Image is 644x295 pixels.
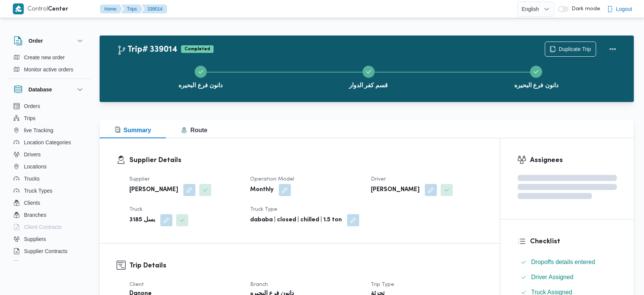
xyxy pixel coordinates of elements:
[250,177,294,182] span: Operation Model
[11,148,88,161] button: Drivers
[349,81,388,90] span: قسم كفر الدوار
[117,45,177,55] h2: Trip# 339014
[100,5,123,14] button: Home
[604,2,635,17] button: Logout
[117,57,285,96] button: دانون فرع البحيره
[531,273,573,282] span: Driver Assigned
[366,69,372,75] svg: Step 2 is complete
[11,221,88,233] button: Client Contracts
[11,136,88,148] button: Location Categories
[29,85,52,94] h3: Database
[129,261,483,271] h3: Trip Details
[129,155,483,165] h3: Supplier Details
[605,42,620,57] button: Actions
[11,233,88,245] button: Suppliers
[129,216,155,225] b: بسل 3185
[284,57,452,96] button: قسم كفر الدوار
[518,256,617,268] button: Dropoffs details entered
[371,177,386,182] span: Driver
[129,177,150,182] span: Supplier
[24,174,40,183] span: Trucks
[11,185,88,197] button: Truck Types
[24,186,52,195] span: Truck Types
[48,6,68,12] b: Center
[531,274,573,280] span: Driver Assigned
[24,53,65,62] span: Create new order
[14,85,85,94] button: Database
[24,162,47,171] span: Locations
[24,247,68,256] span: Supplier Contracts
[452,57,620,96] button: دانون فرع البحيره
[371,185,420,195] b: [PERSON_NAME]
[250,207,277,212] span: Truck Type
[178,81,223,90] span: دانون فرع البحيره
[24,235,46,244] span: Suppliers
[531,258,595,267] span: Dropoffs details entered
[24,102,40,111] span: Orders
[559,45,591,54] span: Duplicate Trip
[11,197,88,209] button: Clients
[181,127,207,133] span: Route
[29,36,43,45] h3: Order
[250,185,274,195] b: Monthly
[129,185,178,195] b: [PERSON_NAME]
[250,282,268,287] span: Branch
[14,36,85,45] button: Order
[24,65,74,74] span: Monitor active orders
[11,245,88,257] button: Supplier Contracts
[24,198,40,207] span: Clients
[518,271,617,283] button: Driver Assigned
[11,124,88,136] button: live Tracking
[115,127,151,133] span: Summary
[198,69,204,75] svg: Step 1 is complete
[616,5,632,14] span: Logout
[11,51,88,63] button: Create new order
[11,173,88,185] button: Trucks
[24,210,46,219] span: Branches
[141,5,167,14] button: 339014
[11,112,88,124] button: Trips
[531,259,595,265] span: Dropoffs details entered
[24,114,36,123] span: Trips
[11,161,88,173] button: Locations
[121,5,143,14] button: Trips
[11,257,88,269] button: Devices
[24,259,43,268] span: Devices
[11,63,88,76] button: Monitor active orders
[129,282,144,287] span: Client
[545,42,596,57] button: Duplicate Trip
[184,47,210,51] b: Completed
[250,216,342,225] b: dababa | closed | chilled | 1.5 ton
[24,138,71,147] span: Location Categories
[13,3,24,14] img: X8yXhbKr1z7QwAAAABJRU5ErkJggg==
[514,81,558,90] span: دانون فرع البحيره
[8,51,91,79] div: Order
[24,222,62,232] span: Client Contracts
[569,6,600,12] span: Dark mode
[530,236,617,247] h3: Checklist
[24,126,54,135] span: live Tracking
[129,207,143,212] span: Truck
[530,155,617,165] h3: Assignees
[533,69,539,75] svg: Step 3 is complete
[11,100,88,112] button: Orders
[181,45,214,53] span: Completed
[371,282,394,287] span: Trip Type
[11,209,88,221] button: Branches
[24,150,41,159] span: Drivers
[8,100,91,264] div: Database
